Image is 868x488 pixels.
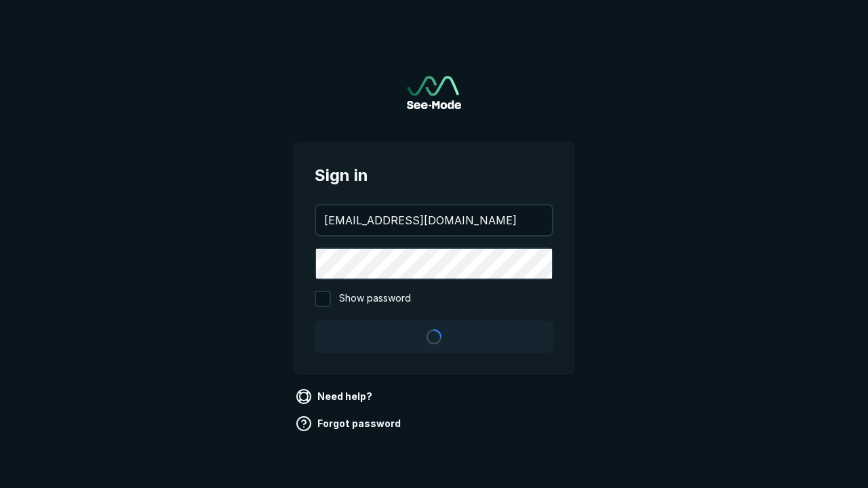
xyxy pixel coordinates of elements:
a: Forgot password [293,413,406,434]
a: Need help? [293,386,378,407]
span: Sign in [315,163,553,188]
img: See-Mode Logo [407,76,461,109]
a: Go to sign in [407,76,461,109]
input: your@email.com [316,205,552,235]
span: Show password [339,291,411,307]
